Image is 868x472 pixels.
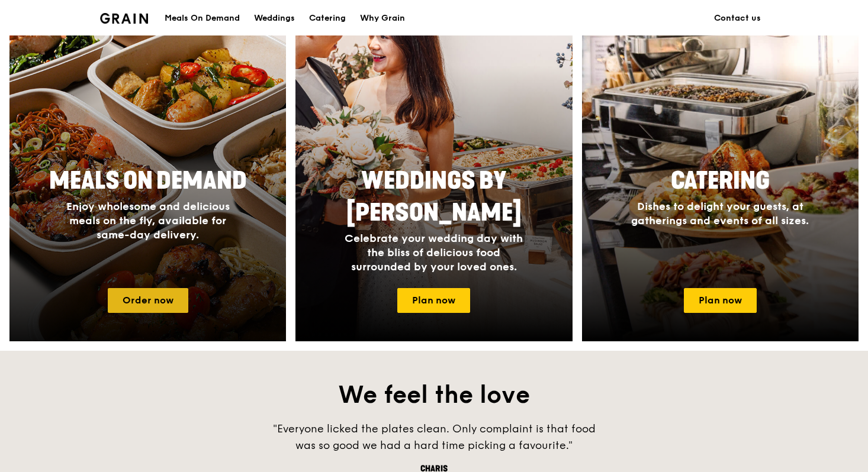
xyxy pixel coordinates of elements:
[684,288,757,313] a: Plan now
[165,1,240,36] div: Meals On Demand
[353,1,412,36] a: Why Grain
[247,1,302,36] a: Weddings
[631,200,809,227] span: Dishes to delight your guests, at gatherings and events of all sizes.
[108,288,188,313] a: Order now
[254,1,295,36] div: Weddings
[707,1,768,36] a: Contact us
[302,1,353,36] a: Catering
[66,200,230,241] span: Enjoy wholesome and delicious meals on the fly, available for same-day delivery.
[346,167,522,227] span: Weddings by [PERSON_NAME]
[100,13,148,24] img: Grain
[309,1,346,36] div: Catering
[345,232,523,273] span: Celebrate your wedding day with the bliss of delicious food surrounded by your loved ones.
[49,167,247,195] span: Meals On Demand
[671,167,770,195] span: Catering
[397,288,470,313] a: Plan now
[360,1,405,36] div: Why Grain
[256,421,612,454] div: "Everyone licked the plates clean. Only complaint is that food was so good we had a hard time pic...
